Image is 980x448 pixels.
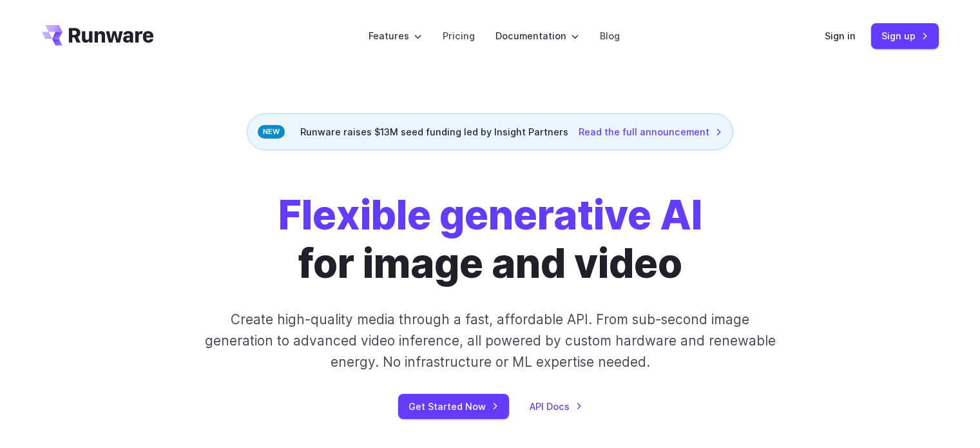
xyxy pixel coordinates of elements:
[443,28,475,43] a: Pricing
[495,28,579,43] label: Documentation
[398,394,509,419] a: Get Started Now
[871,23,939,48] a: Sign up
[247,113,733,150] div: Runware raises $13M seed funding led by Insight Partners
[579,124,722,139] a: Read the full announcement
[278,191,702,288] h1: for image and video
[825,28,856,43] a: Sign in
[278,191,702,239] strong: Flexible generative AI
[42,25,154,46] a: Go to /
[600,28,620,43] a: Blog
[530,399,582,414] a: API Docs
[369,28,422,43] label: Features
[203,309,777,373] p: Create high-quality media through a fast, affordable API. From sub-second image generation to adv...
